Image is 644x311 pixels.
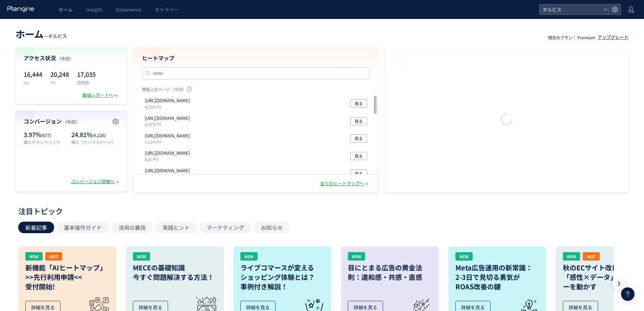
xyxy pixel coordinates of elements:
div: NEW [133,252,150,261]
p: 訪問数 [77,80,96,85]
span: ギャラリー [155,6,178,13]
div: NEW [348,252,365,261]
button: 見る [350,99,367,108]
h4: コンバージョン [24,117,119,125]
button: 活用の裏技 [112,222,153,233]
button: 見る [350,134,367,142]
p: 3.97% [24,130,68,139]
p: https://orbis.co.jp/order/thanks [145,97,190,104]
p: 3,479 PV [145,121,193,127]
span: 見る [355,99,363,108]
button: 実践ヒント [156,222,197,233]
span: ホーム [16,27,44,41]
button: 見る [350,170,367,178]
p: 購入ボタンクリック [24,139,68,145]
p: 閲覧上位ページ（今日） [142,86,370,95]
button: お知らせ [254,222,290,233]
p: 20,248 [50,69,69,80]
h3: 新機能「AIヒートマップ」 >>先行利用申請<< 受付開始! [25,263,109,291]
h3: ライブコマースが変える ショッピング体験とは？ 事例付き解説！ [240,263,324,291]
p: 17,035 [77,69,96,80]
div: 注目トピック [18,206,622,216]
p: 16,444 [24,69,42,80]
h3: 目にとまる広告の黄金法則：違和感・共感・直感 [348,263,432,282]
button: 見る [350,152,367,160]
div: 数値レポートへ [82,92,119,98]
p: 購入（サンクスページ） [71,139,119,145]
span: ホーム [58,6,73,13]
p: 826 PV [145,156,193,162]
span: 見る [355,170,363,178]
div: — [16,27,67,41]
div: NEW [240,252,258,261]
span: 見る [355,134,363,142]
button: マーケティング [199,222,251,233]
p: https://pr.orbis.co.jp/special/32 [145,115,190,121]
div: アップグレード [598,34,628,41]
span: (677) [41,132,51,138]
button: 見る [350,117,367,125]
button: 基本操作ガイド [57,222,109,233]
span: 見る [355,117,363,125]
p: 4,356 PV [145,104,193,110]
div: NEW [455,252,473,261]
div: コンバージョン詳細へ [71,178,120,185]
p: 700 PV [145,174,193,180]
span: 見る [355,152,363,160]
span: （今日） [57,55,73,61]
h3: MECEの基礎知識 今すぐ問題解決する方法！ [133,263,217,282]
h4: アクセス状況 [24,54,119,62]
p: UU [24,80,42,85]
span: Experience [116,6,141,13]
h4: ヒートマップ [142,54,370,62]
p: 24.81% [71,130,119,139]
p: https://pr.orbis.co.jp/cosmetics/udot/413-2 [145,168,190,174]
span: オルビス [541,4,601,15]
p: https://pr.orbis.co.jp/special/04 [145,150,190,156]
div: NEW [25,252,43,261]
div: HOT [583,252,600,261]
h3: Meta広告運用の新常識： 2-3日で見切る勇気が ROAS改善の鍵 [455,263,539,291]
button: 新着記事 [18,222,54,233]
span: （今日） [63,119,79,125]
div: NEW [563,252,580,261]
span: (4,226) [92,132,106,138]
p: 現在のプラン： Premium [548,35,595,40]
p: 1,114 PV [145,139,193,145]
span: オルビス [48,32,67,39]
div: 全てのヒートマップへ [320,180,370,187]
div: HOT [45,252,62,261]
span: Insight [86,6,102,13]
p: PV [50,80,69,85]
p: https://pr.orbis.co.jp/cosmetics/u/100 [145,133,190,139]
